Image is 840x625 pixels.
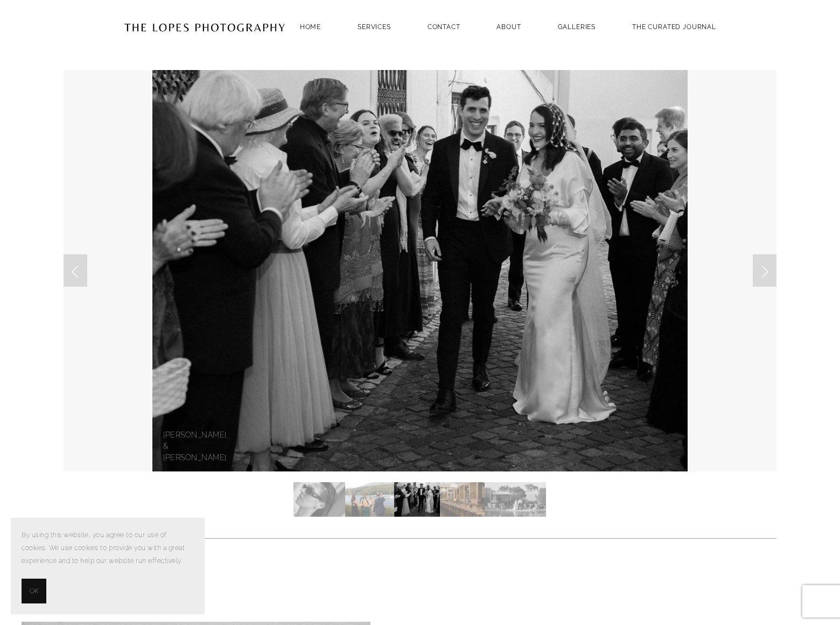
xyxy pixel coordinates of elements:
[358,23,391,31] a: SERVICES
[485,482,546,517] img: Slide 5
[30,585,38,598] span: OK
[11,518,205,614] section: Cookie banner
[152,70,687,471] img: CATHERINE &amp; THEODORE
[293,482,345,517] img: Slide 1
[124,1,285,53] img: Portugal Wedding Photographer | The Lopes Photography
[22,529,194,568] p: By using this website, you agree to our use of cookies. We use cookies to provide you with a grea...
[22,579,46,603] button: OK
[64,254,87,287] a: Previous Slide
[753,254,776,287] a: Next Slide
[300,19,321,34] a: Home
[394,482,440,517] img: Slide 3
[428,19,460,34] a: Contact
[632,19,716,34] a: THE CURATED JOURNAL
[345,482,394,517] img: Slide 2
[558,19,596,34] a: GALLERIES
[440,482,485,517] img: Slide 4
[496,19,521,34] a: ABOUT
